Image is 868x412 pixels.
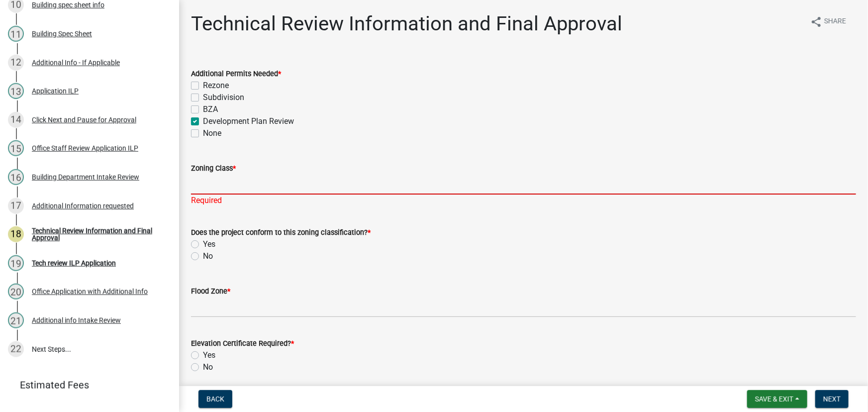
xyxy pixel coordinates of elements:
label: BZA [203,103,218,115]
label: No [203,361,213,373]
span: Save & Exit [755,395,793,403]
a: Estimated Fees [8,375,163,395]
div: Building spec sheet info [32,1,104,8]
div: Click Next and Pause for Approval [32,116,136,123]
label: Additional Permits Needed [191,71,281,78]
label: None [203,127,221,139]
div: Additional info Intake Review [32,317,121,324]
label: Flood Zone [191,288,230,295]
div: Application ILP [32,88,79,95]
div: 15 [8,140,24,156]
label: Rezone [203,80,229,92]
div: Building Department Intake Review [32,174,139,181]
label: No [203,250,213,262]
div: Tech review ILP Application [32,260,116,267]
div: 20 [8,284,24,300]
label: Does the project conform to this zoning classification? [191,229,371,236]
button: shareShare [802,12,854,31]
span: Back [206,395,224,403]
div: Office Staff Review Application ILP [32,145,138,152]
label: Zoning Class [191,165,236,172]
div: Additional Info - If Applicable [32,59,120,66]
div: 22 [8,341,24,357]
button: Next [815,390,849,408]
span: Share [824,16,846,28]
label: Yes [203,349,215,361]
h1: Technical Review Information and Final Approval [191,12,622,36]
label: Development Plan Review [203,115,294,127]
div: 21 [8,312,24,328]
div: 11 [8,26,24,42]
div: 13 [8,83,24,99]
div: Building Spec Sheet [32,30,92,37]
label: Elevation Certificate Required? [191,340,294,347]
div: 14 [8,112,24,128]
div: 17 [8,198,24,214]
label: Yes [203,238,215,250]
i: share [810,16,822,28]
div: Technical Review Information and Final Approval [32,227,163,241]
button: Save & Exit [747,390,807,408]
div: Office Application with Additional Info [32,288,148,295]
div: 18 [8,226,24,242]
button: Back [198,390,232,408]
div: 16 [8,169,24,185]
div: Required [191,195,856,206]
label: Subdivision [203,92,244,103]
div: Additional Information requested [32,203,134,209]
span: Next [823,395,841,403]
div: 19 [8,255,24,271]
div: 12 [8,55,24,71]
